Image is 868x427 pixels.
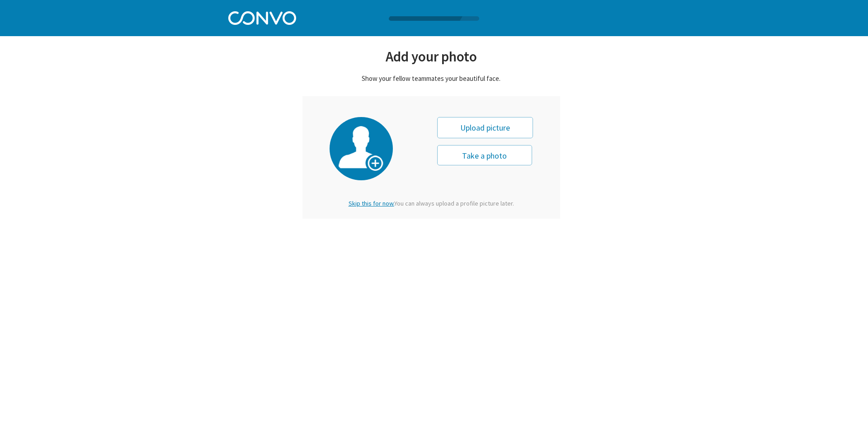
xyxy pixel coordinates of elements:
span: Skip this for now. [349,199,394,207]
div: Show your fellow teammates your beautiful face. [302,74,560,83]
button: Take a photo [437,145,532,165]
img: Convo Logo [228,9,296,25]
div: Upload picture [437,117,533,138]
div: You can always upload a profile picture later. [341,199,522,207]
img: profile-picture.png [339,126,384,172]
div: Add your photo [302,47,560,65]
